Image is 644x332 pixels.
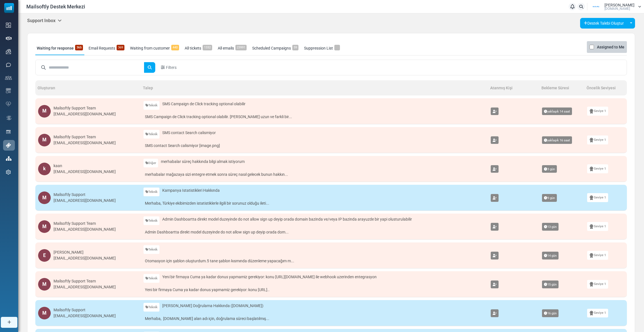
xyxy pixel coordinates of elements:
a: Diğer [143,159,158,167]
span: [DOMAIN_NAME] [604,7,630,10]
span: SMS Campaign de Click tracking optional olabilir [162,101,245,107]
a: Merhaba, Türkiye ekibimizden istatistiklerle ilgili bir sorunuz olduğu ileti... [143,199,485,208]
span: 3 gün [542,165,557,173]
span: 13 gün [542,223,559,231]
div: M [38,220,51,233]
a: All tickets1332 [183,41,214,55]
img: domain-health-icon.svg [6,102,11,106]
span: Kampanya Istatistikleri Hakkında [162,188,220,193]
h5: Support Inbox [27,18,62,23]
div: Mailsoftly Support Team [54,105,116,111]
a: SMS Campaign de Click tracking optional olabilir. [PERSON_NAME] uzun ve farkli bir... [143,113,485,121]
span: merhabalar süreç hakkında bilgi almak istiyorum [161,159,245,165]
div: [EMAIL_ADDRESS][DOMAIN_NAME] [54,140,116,146]
a: Seviye 1 [587,280,608,289]
img: landing_pages.svg [6,129,11,134]
div: Mailsoftly Support [54,192,116,198]
span: 1332 [203,45,212,50]
img: User Logo [589,3,603,11]
th: Öncelik Seviyesi [584,80,627,95]
a: Teknik [143,101,159,110]
span: 365 [75,45,83,50]
a: Seviye 1 [587,135,608,144]
a: Teknik [143,188,159,196]
a: Otomasyon için şablon oluşturdum.5 tane şablon kısmında düzenleme yapacağım m... [143,257,485,265]
a: Seviye 1 [587,164,608,173]
a: User Logo [PERSON_NAME] [DOMAIN_NAME] [589,3,641,11]
div: Mailsoftly Support Team [54,134,116,140]
div: Mailsoftly Support Team [54,221,116,226]
a: SMS contact Search calismiyor [image.png] [143,141,485,150]
th: Oluşturan [35,80,141,95]
span: 9 gün [542,194,557,202]
span: 16 gün [542,309,559,317]
a: Seviye 1 [587,309,608,317]
a: Waiting from customer440 [129,41,180,55]
a: Teknik [143,274,159,283]
span: SMS contact Search calismiyor [162,130,216,136]
a: Merhaba, [DOMAIN_NAME] alan adı için, doğrulama süreci başlatılmış... [143,314,485,323]
a: All emails23991 [216,41,248,55]
a: Seviye 1 [587,107,608,115]
span: Mailsoftly Destek Merkezi [26,3,85,10]
th: Bekleme Süresi [539,80,584,95]
div: kaan [54,163,116,169]
span: [PERSON_NAME] [604,3,634,7]
div: [EMAIL_ADDRESS][DOMAIN_NAME] [54,313,116,319]
div: k [38,163,51,175]
div: [EMAIL_ADDRESS][DOMAIN_NAME] [54,226,116,232]
img: email-templates-icon.svg [6,88,11,93]
a: Seviye 1 [587,193,608,202]
label: Assigned to Me [597,44,624,50]
span: 14 gün [542,252,559,259]
div: Mailsoftly Support [54,307,116,313]
img: workflow.svg [6,115,12,121]
span: Filters [166,65,177,71]
span: [PERSON_NAME] Doğrulama Hakkında ([DOMAIN_NAME]) [162,303,263,309]
a: Suppression List [303,41,341,55]
div: [PERSON_NAME] [54,249,116,255]
img: campaigns-icon.png [6,49,11,54]
img: dashboard-icon.svg [6,23,11,28]
span: 23991 [235,45,247,50]
span: Admin Dashboartta direkt model duzeyinde do not allow sign up deyip orada domain bazinda ve/veya ... [162,216,412,222]
span: 15 gün [542,280,559,288]
a: Teknik [143,303,159,312]
th: Talep [141,80,488,95]
span: yaklaşık 14 saat [542,107,572,115]
div: E [38,249,51,262]
img: mailsoftly_icon_blue_white.svg [4,3,14,13]
div: M [38,105,51,118]
a: Teknik [143,216,159,225]
img: sms-icon.png [6,62,11,67]
div: M [38,191,51,204]
a: Destek Talebi Oluştur [580,18,627,29]
a: Email Requests369 [87,41,126,55]
div: [EMAIL_ADDRESS][DOMAIN_NAME] [54,284,116,290]
img: settings-icon.svg [6,170,11,175]
a: Yeni bir firmaya Cuma ya kadar donus yapmamiz gerekiyor: konu [URL].. [143,286,485,294]
div: [EMAIL_ADDRESS][DOMAIN_NAME] [54,169,116,175]
a: Admin Dashboartta direkt model duzeyinde do not allow sign up deyip orada dom... [143,228,485,237]
span: 440 [171,45,179,50]
a: merhabalar mağazaya sizi entegre etmek sonra süreç nasıl gelecek bunun hakkın... [143,170,485,179]
span: 59 [292,45,298,50]
span: 369 [117,45,124,50]
a: Seviye 1 [587,251,608,259]
div: M [38,278,51,291]
div: M [38,134,51,146]
div: [EMAIL_ADDRESS][DOMAIN_NAME] [54,198,116,204]
span: yaklaşık 16 saat [542,136,572,144]
div: [EMAIL_ADDRESS][DOMAIN_NAME] [54,255,116,261]
a: Teknik [143,130,159,139]
img: support-icon-active.svg [6,143,11,148]
a: Waiting for response365 [35,41,84,55]
div: [EMAIL_ADDRESS][DOMAIN_NAME] [54,111,116,117]
span: Yeni bir firmaya Cuma ya kadar donus yapmamiz gerekiyor: konu [URL][DOMAIN_NAME] ile webhook uzer... [162,274,377,280]
div: M [38,307,51,319]
th: Atanmış Kişi [488,80,539,95]
img: contacts-icon.svg [5,76,12,80]
div: Mailsoftly Support Team [54,278,116,284]
a: Seviye 1 [587,222,608,231]
a: Teknik [143,245,159,254]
